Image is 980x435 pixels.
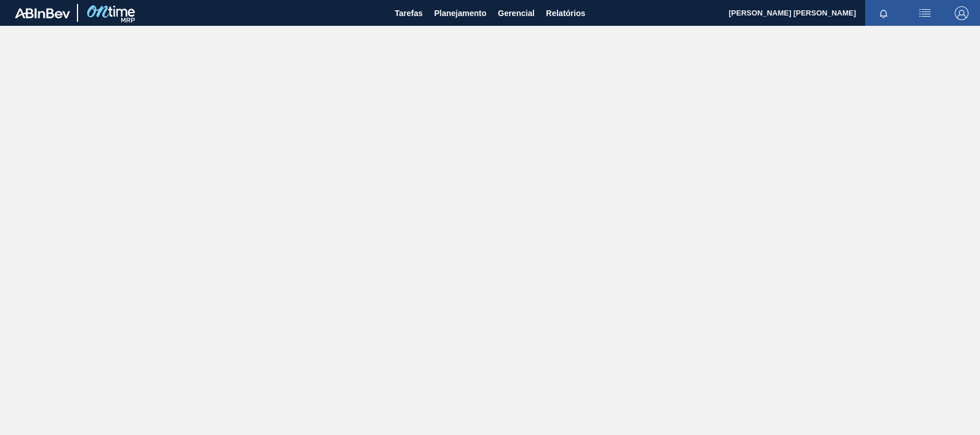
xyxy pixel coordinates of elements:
[546,6,585,20] span: Relatórios
[434,6,486,20] span: Planejamento
[865,5,902,21] button: Notificações
[394,6,423,20] span: Tarefas
[918,6,932,20] img: userActions
[955,6,969,20] img: Logout
[498,6,534,20] span: Gerencial
[15,8,70,18] img: TNhmsLtSVTkK8tSr43FrP2fwEKptu5GPRR3wAAAABJRU5ErkJggg==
